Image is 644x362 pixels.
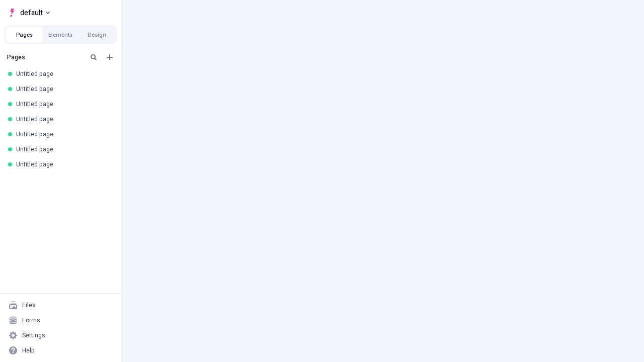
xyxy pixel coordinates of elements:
div: Untitled page [16,145,109,153]
div: Untitled page [16,115,109,123]
div: Files [22,301,36,309]
button: Elements [42,27,78,42]
div: Pages [7,53,84,61]
span: default [20,7,43,19]
button: Design [78,27,115,42]
button: Select site [4,5,54,20]
div: Untitled page [16,85,109,93]
button: Pages [6,27,42,42]
div: Settings [22,331,45,339]
div: Untitled page [16,130,109,138]
div: Help [22,346,35,354]
button: Add new [104,51,116,63]
div: Forms [22,316,40,324]
div: Untitled page [16,70,109,78]
div: Untitled page [16,100,109,108]
div: Untitled page [16,160,109,168]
